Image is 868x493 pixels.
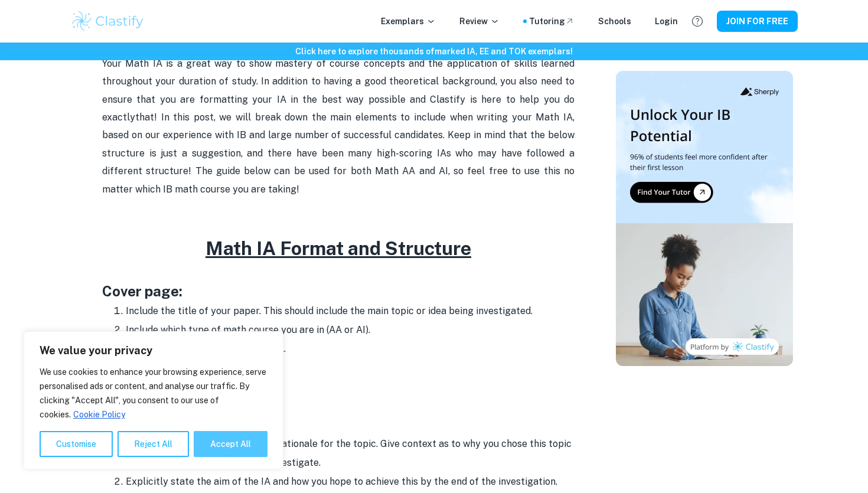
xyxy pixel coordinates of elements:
[102,280,575,302] h3: Cover page:
[126,358,575,377] li: A good example can be found .
[126,339,575,358] li: Include whether you are in SL or HL.
[687,11,707,31] button: Help and Feedback
[194,431,267,457] button: Accept All
[40,431,113,457] button: Customise
[102,112,575,195] span: that! In this post, we will break down the main elements to include when writing your Math IA, ba...
[655,15,678,28] a: Login
[40,344,267,358] p: We value your privacy
[459,15,500,28] p: Review
[205,237,471,259] u: Math IA Format and Structure
[102,55,575,198] p: Your Math IA is a great way to show mastery of course concepts and the application of skills lear...
[598,15,631,28] a: Schools
[126,435,575,472] li: Your introduction should include a rationale for the topic. Give context as to why you chose this...
[126,302,575,321] li: Include the title of your paper. This should include the main topic or idea being investigated.
[126,321,575,339] li: Include which type of math course you are in (AA or AI).
[717,11,798,32] button: JOIN FOR FREE
[616,71,793,366] img: Thumbnail
[73,409,126,420] a: Cookie Policy
[102,413,575,435] h3: Introduction:
[126,472,575,491] li: Explicitly state the aim of the IA and how you hope to achieve this by the end of the investigation.
[70,9,145,33] img: Clastify logo
[24,331,283,469] div: We value your privacy
[118,431,189,457] button: Reject All
[40,365,267,422] p: We use cookies to enhance your browsing experience, serve personalised ads or content, and analys...
[381,15,436,28] p: Exemplars
[2,45,866,58] h6: Click here to explore thousands of marked IA, EE and TOK exemplars !
[529,15,575,28] a: Tutoring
